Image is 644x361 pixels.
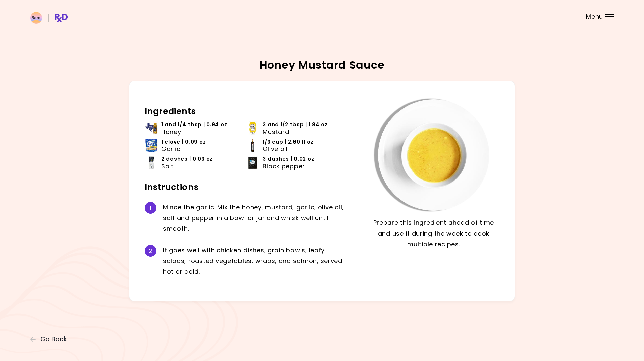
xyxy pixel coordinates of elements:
[260,60,385,70] h2: Honey Mustard Sauce
[263,138,313,146] span: 1/3 cup | 2.60 fl oz
[145,106,347,117] h2: Ingredients
[30,12,68,24] img: RxDiet
[163,202,347,234] div: M i n c e t h e g a r l i c . M i x t h e h o n e y , m u s t a r d , g a r l i c , o l i v e o i...
[161,163,174,170] span: Salt
[163,245,347,277] div: I t g o e s w e l l w i t h c h i c k e n d i s h e s , g r a i n b o w l s , l e a f y s a l a d...
[161,155,213,163] span: 2 dashes | 0.03 oz
[161,121,227,128] span: 1 and 1/4 tbsp | 0.94 oz
[368,217,499,250] p: Prepare this ingredient ahead of time and use it during the week to cook multiple recipes.
[40,336,67,343] span: Go Back
[161,128,181,136] span: Honey
[263,155,314,163] span: 3 dashes | 0.02 oz
[145,182,347,193] h2: Instructions
[586,14,603,20] span: Menu
[30,336,70,343] button: Go Back
[145,245,156,257] div: 2
[263,145,287,153] span: Olive oil
[263,128,289,136] span: Mustard
[161,138,206,146] span: 1 clove | 0.09 oz
[263,163,305,170] span: Black pepper
[145,202,156,214] div: 1
[161,145,180,153] span: Garlic
[263,121,327,128] span: 3 and 1/2 tbsp | 1.84 oz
